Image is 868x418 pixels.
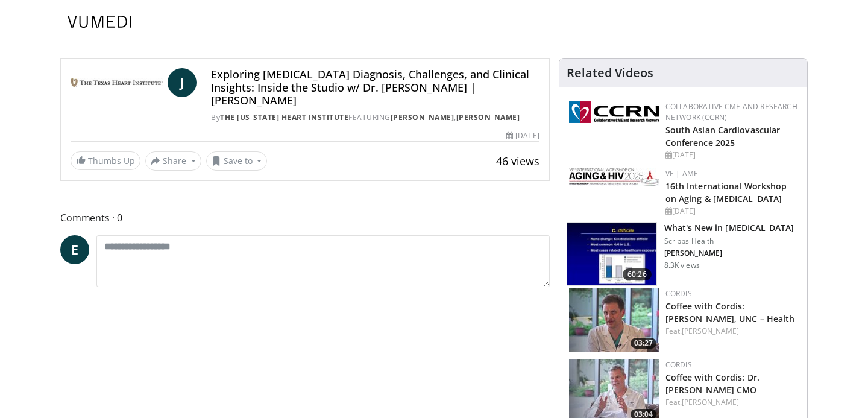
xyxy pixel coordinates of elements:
a: [PERSON_NAME] [391,112,454,122]
div: [DATE] [665,206,797,217]
a: The [US_STATE] Heart Institute [220,112,348,122]
img: fc615ae6-9380-4f72-aff8-dfdf6b3a8887.150x105_q85_crop-smart_upscale.jpg [569,288,659,352]
p: 8.3K views [664,261,700,270]
a: Coffee with Cordis: Dr. [PERSON_NAME] CMO [665,372,759,396]
a: Collaborative CME and Research Network (CCRN) [665,101,797,122]
a: 03:27 [569,288,659,352]
a: [PERSON_NAME] [682,326,739,336]
a: Coffee with Cordis: [PERSON_NAME], UNC – Health [665,300,795,325]
img: The Texas Heart Institute [71,68,163,97]
a: 60:26 What's New in [MEDICAL_DATA] Scripps Health [PERSON_NAME] 8.3K views [567,222,800,286]
img: VuMedi Logo [68,16,131,28]
h4: Exploring [MEDICAL_DATA] Diagnosis, Challenges, and Clinical Insights: Inside the Studio w/ Dr. [... [211,68,539,107]
div: Feat. [665,397,797,408]
span: 46 views [496,154,539,168]
button: Share [145,151,201,171]
div: By FEATURING , [211,112,539,123]
img: a04ee3ba-8487-4636-b0fb-5e8d268f3737.png.150x105_q85_autocrop_double_scale_upscale_version-0.2.png [569,101,659,123]
a: Thumbs Up [71,151,140,170]
p: Scripps Health [664,236,794,246]
img: bc2467d1-3f88-49dc-9c22-fa3546bada9e.png.150x105_q85_autocrop_double_scale_upscale_version-0.2.jpg [569,168,659,186]
h4: Related Videos [567,66,653,80]
a: VE | AME [665,168,698,179]
h3: What's New in [MEDICAL_DATA] [664,222,794,234]
span: 60:26 [623,268,652,280]
img: 8828b190-63b7-4755-985f-be01b6c06460.150x105_q85_crop-smart_upscale.jpg [567,223,656,285]
a: [PERSON_NAME] [682,397,739,407]
div: [DATE] [506,130,539,141]
div: [DATE] [665,150,797,160]
a: 16th International Workshop on Aging & [MEDICAL_DATA] [665,180,787,204]
a: E [60,235,89,264]
p: Nancy Crum-Cianflone [664,249,794,258]
a: J [168,68,197,97]
a: Cordis [665,359,692,370]
a: Cordis [665,288,692,299]
button: Save to [206,151,268,171]
span: Comments 0 [60,210,550,226]
div: Feat. [665,326,797,337]
a: [PERSON_NAME] [456,112,520,122]
span: 03:27 [631,338,656,349]
a: South Asian Cardiovascular Conference 2025 [665,124,781,148]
